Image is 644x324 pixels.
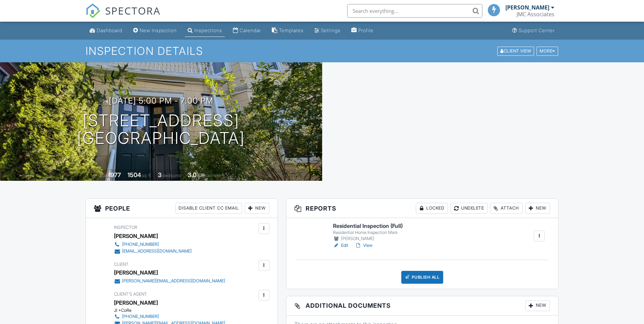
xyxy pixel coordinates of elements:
[114,225,137,230] span: Inspector
[194,27,222,33] div: Inspections
[321,27,340,33] div: Settings
[114,262,128,267] span: Client
[77,112,245,148] h1: [STREET_ADDRESS] [GEOGRAPHIC_DATA]
[525,300,550,311] div: New
[142,173,151,178] span: sq. ft.
[127,171,141,178] div: 1504
[451,203,487,214] div: Undelete
[333,242,348,249] a: Edit
[358,27,374,33] div: Profile
[158,171,162,178] div: 3
[114,231,158,241] div: [PERSON_NAME]
[114,291,147,297] span: Client's Agent
[188,171,196,178] div: 3.0
[130,24,180,37] a: New Inspection
[114,308,231,313] div: Jl +CoRe
[333,230,403,235] div: Residential Home Inspection Mark
[114,298,158,308] a: [PERSON_NAME]
[333,223,403,242] a: Residential Inspection (Full) Residential Home Inspection Mark [PERSON_NAME]
[312,24,343,37] a: Settings
[122,249,192,254] div: [EMAIL_ADDRESS][DOMAIN_NAME]
[100,173,107,178] span: Built
[122,314,159,319] div: [PHONE_NUMBER]
[140,27,177,33] div: New Inspection
[525,203,550,214] div: New
[519,27,555,33] div: Support Center
[230,24,264,37] a: Calendar
[122,242,159,247] div: [PHONE_NUMBER]
[245,203,269,214] div: New
[347,4,482,18] input: Search everything...
[279,27,304,33] div: Templates
[86,3,100,18] img: The Best Home Inspection Software - Spectora
[333,235,403,242] div: [PERSON_NAME]
[401,271,444,284] div: Publish All
[416,203,448,214] div: Locked
[355,242,373,249] a: View
[122,278,225,284] div: [PERSON_NAME][EMAIL_ADDRESS][DOMAIN_NAME]
[86,9,161,23] a: SPECTORA
[114,267,158,278] div: [PERSON_NAME]
[114,313,225,320] a: [PHONE_NUMBER]
[86,199,278,218] h3: People
[517,11,554,18] div: JMC Associates
[108,171,121,178] div: 1977
[497,46,534,56] div: Client View
[269,24,306,37] a: Templates
[197,173,217,178] span: bathrooms
[114,241,192,248] a: [PHONE_NUMBER]
[105,3,161,18] span: SPECTORA
[109,96,213,105] h3: [DATE] 5:00 pm - 7:00 pm
[185,24,225,37] a: Inspections
[240,27,261,33] div: Calendar
[175,203,242,214] div: Disable Client CC Email
[333,223,403,229] h6: Residential Inspection (Full)
[536,46,558,56] div: More
[286,296,558,316] h3: Additional Documents
[497,48,536,53] a: Client View
[97,27,122,33] div: Dashboard
[114,278,225,284] a: [PERSON_NAME][EMAIL_ADDRESS][DOMAIN_NAME]
[114,248,192,255] a: [EMAIL_ADDRESS][DOMAIN_NAME]
[505,4,549,11] div: [PERSON_NAME]
[509,24,557,37] a: Support Center
[163,173,181,178] span: bedrooms
[87,24,125,37] a: Dashboard
[86,45,559,57] h1: Inspection Details
[286,199,558,218] h3: Reports
[349,24,376,37] a: Profile
[490,203,523,214] div: Attach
